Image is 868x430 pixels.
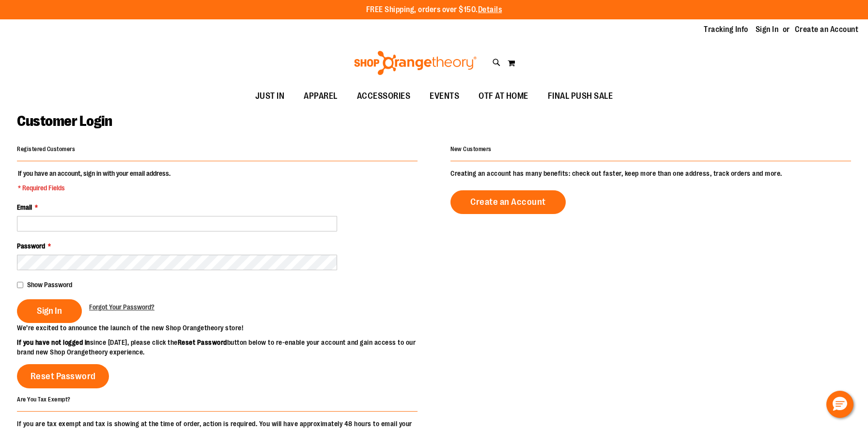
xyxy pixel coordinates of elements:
a: OTF AT HOME [469,85,538,107]
a: Details [478,5,502,14]
a: Tracking Info [704,24,748,35]
p: FREE Shipping, orders over $150. [366,4,502,15]
span: FINAL PUSH SALE [548,85,613,107]
a: Create an Account [795,24,859,35]
a: JUST IN [246,85,294,107]
img: Shop Orangetheory [353,51,478,75]
a: APPAREL [294,85,347,107]
a: Forgot Your Password? [89,302,155,312]
a: Create an Account [450,190,566,214]
strong: Are You Tax Exempt? [17,396,71,402]
p: Creating an account has many benefits: check out faster, keep more than one address, track orders... [450,169,851,178]
button: Sign In [17,299,82,323]
p: We’re excited to announce the launch of the new Shop Orangetheory store! [17,323,434,333]
a: Sign In [756,24,779,35]
strong: If you have not logged in [17,338,90,346]
a: EVENTS [420,85,469,107]
strong: New Customers [450,146,492,153]
strong: Registered Customers [17,146,75,153]
a: ACCESSORIES [347,85,420,107]
p: since [DATE], please click the button below to re-enable your account and gain access to our bran... [17,338,434,357]
span: Customer Login [17,113,112,129]
button: Hello, have a question? Let’s chat. [826,391,853,418]
span: JUST IN [255,85,285,107]
span: * Required Fields [18,183,170,193]
span: Email [17,203,32,211]
legend: If you have an account, sign in with your email address. [17,169,171,193]
span: Show Password [27,281,72,289]
span: OTF AT HOME [479,85,528,107]
span: Sign In [37,306,62,316]
span: APPAREL [304,85,338,107]
span: Create an Account [470,197,546,207]
span: Forgot Your Password? [89,303,155,311]
a: FINAL PUSH SALE [538,85,623,107]
a: Reset Password [17,364,109,388]
strong: Reset Password [178,338,227,346]
span: Reset Password [31,371,96,382]
span: Password [17,242,45,250]
span: EVENTS [430,85,459,107]
span: ACCESSORIES [357,85,411,107]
